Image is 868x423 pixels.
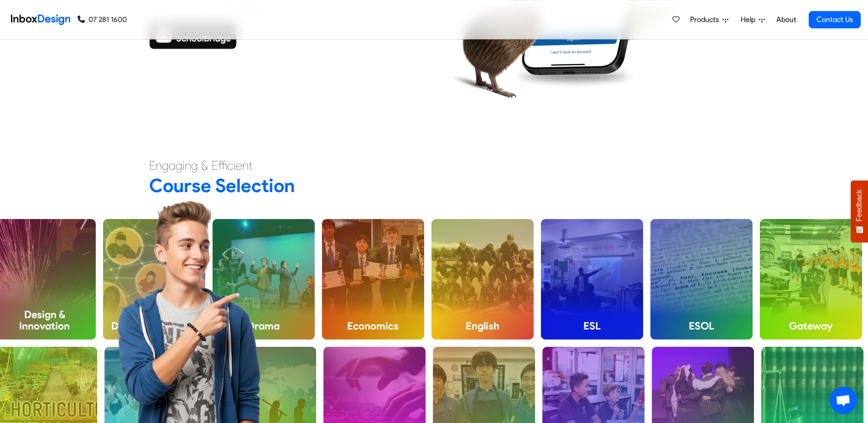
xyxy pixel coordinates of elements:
h4: Drama [213,313,315,339]
a: Contact Us [809,11,861,28]
img: shadow.png [512,63,637,90]
h2: Course Selection [149,174,719,197]
span: Feedback [855,189,863,221]
h4: Engaging & Efficient [149,157,719,174]
h4: Economics [322,313,424,339]
a: 07 281 1600 [78,14,127,25]
a: Help [737,10,769,29]
div: Open chat [830,386,857,414]
h4: English [431,313,534,339]
h4: Gateway [760,313,862,339]
span: Products [690,14,722,25]
h4: ESOL [650,313,753,339]
span: Help [741,14,759,25]
h4: ESL [541,313,643,339]
button: Feedback - Show survey [851,180,868,242]
a: About [774,10,799,29]
a: Products [686,10,732,29]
